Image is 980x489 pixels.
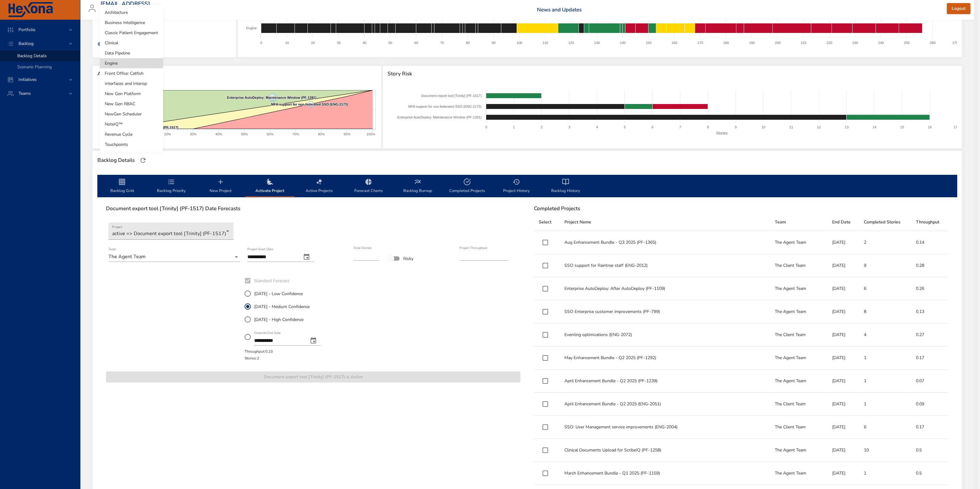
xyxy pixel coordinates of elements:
li: Touchpoints [100,139,163,150]
li: Data Pipeline [100,48,163,58]
li: Interfaces and Interop [100,78,163,89]
li: Clinical [100,38,163,48]
li: Architecture [100,7,163,18]
li: New Gen RBAC [100,99,163,109]
li: Revenue Cycle [100,129,163,139]
li: NewGen Scheduler [100,109,163,119]
li: Classic Patient Engagement [100,28,163,38]
li: Business Intelligence [100,18,163,28]
li: Front Office: Catfish [100,68,163,78]
li: Engine [100,58,163,68]
li: New Gen Platform [100,89,163,99]
li: NoteIQ™ [100,119,163,129]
